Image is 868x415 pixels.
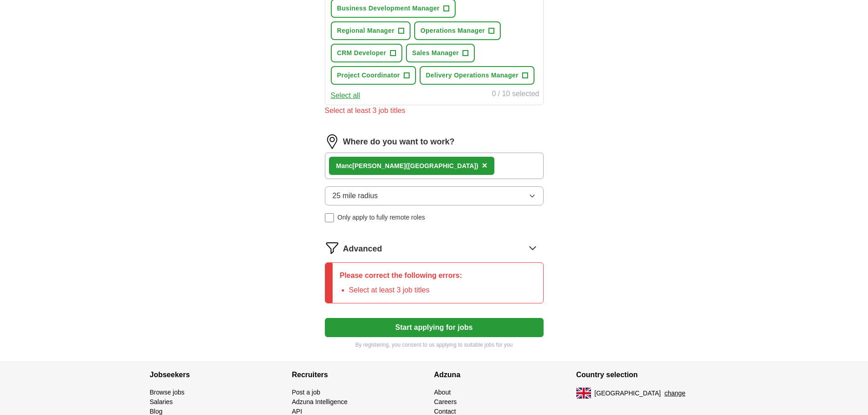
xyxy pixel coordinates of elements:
[337,26,395,36] span: Regional Manager
[331,21,411,40] button: Regional Manager
[595,389,661,398] span: [GEOGRAPHIC_DATA]
[325,134,339,149] img: location.png
[337,48,386,58] span: CRM Developer
[338,213,425,222] span: Only apply to fully remote roles
[337,71,400,80] span: Project Coordinator
[336,162,353,169] strong: Manc
[292,389,320,396] a: Post a job
[150,398,173,405] a: Salaries
[292,398,348,405] a: Adzuna Intelligence
[331,90,360,101] button: Select all
[412,48,459,58] span: Sales Manager
[331,44,402,62] button: CRM Developer
[325,213,334,222] input: Only apply to fully remote roles
[434,398,457,405] a: Careers
[343,243,382,255] span: Advanced
[414,21,501,40] button: Operations Manager
[150,408,163,415] a: Blog
[336,161,478,171] div: [PERSON_NAME]
[420,66,534,85] button: Delivery Operations Manager
[325,241,339,255] img: filter
[325,341,544,349] p: By registering, you consent to us applying to suitable jobs for you
[482,160,488,170] span: ×
[492,88,539,101] div: 0 / 10 selected
[325,186,544,205] button: 25 mile radius
[331,66,416,85] button: Project Coordinator
[421,26,485,36] span: Operations Manager
[434,389,451,396] a: About
[343,136,455,148] label: Where do you want to work?
[292,408,303,415] a: API
[325,105,544,116] div: Select at least 3 job titles
[482,159,488,173] button: ×
[576,388,591,399] img: UK flag
[406,162,478,169] span: ([GEOGRAPHIC_DATA])
[340,270,462,281] p: Please correct the following errors:
[434,408,456,415] a: Contact
[150,389,185,396] a: Browse jobs
[664,389,685,398] button: change
[406,44,475,62] button: Sales Manager
[349,285,462,296] li: Select at least 3 job titles
[426,71,519,80] span: Delivery Operations Manager
[325,318,544,337] button: Start applying for jobs
[337,4,440,13] span: Business Development Manager
[576,362,719,388] h4: Country selection
[333,190,378,201] span: 25 mile radius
